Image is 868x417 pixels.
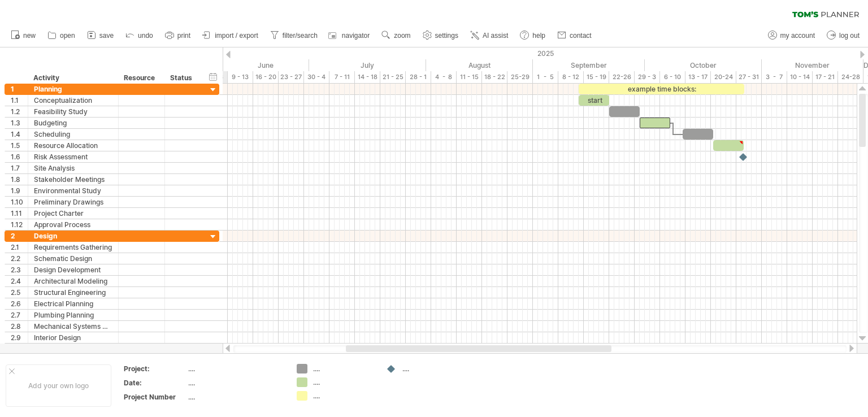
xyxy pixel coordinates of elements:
span: log out [839,32,860,40]
div: 9 - 13 [228,71,253,83]
div: 17 - 21 [813,71,838,83]
div: November 2025 [762,59,863,71]
div: Design [34,231,112,241]
span: new [23,32,36,40]
div: .... [402,364,464,373]
div: Conceptualization [34,95,112,106]
span: import / export [215,32,258,40]
div: 4 - 8 [431,71,457,83]
div: 21 - 25 [380,71,406,83]
div: start [579,95,609,106]
div: 2.7 [11,310,28,320]
span: settings [435,32,458,40]
div: .... [313,391,375,401]
div: Structural Engineering [34,287,112,298]
div: Mechanical Systems Design [34,321,112,332]
div: Planning [34,84,112,94]
div: 2.4 [11,276,28,286]
div: Electrical Planning [34,298,112,309]
div: 1.6 [11,151,28,162]
div: 24-28 [838,71,863,83]
div: example time blocks: [579,84,744,94]
div: Plumbing Planning [34,310,112,320]
span: open [60,32,75,40]
div: July 2025 [309,59,426,71]
div: 1.3 [11,118,28,128]
span: AI assist [483,32,508,40]
div: 1.8 [11,174,28,185]
div: 2.8 [11,321,28,332]
span: contact [570,32,592,40]
a: new [8,28,39,43]
div: 22-26 [609,71,635,83]
div: 2.2 [11,253,28,264]
div: .... [313,377,375,387]
div: 2.3 [11,264,28,275]
a: navigator [327,28,373,43]
div: 18 - 22 [482,71,507,83]
div: 6 - 10 [660,71,685,83]
div: 1.12 [11,219,28,230]
div: Activity [33,72,112,84]
div: 1.7 [11,163,28,173]
div: 20-24 [711,71,736,83]
div: .... [313,364,375,373]
span: undo [138,32,153,40]
div: 2.1 [11,242,28,253]
div: Project Charter [34,208,112,219]
span: zoom [394,32,410,40]
a: contact [554,28,595,43]
div: 23 - 27 [279,71,304,83]
div: .... [188,364,283,373]
span: help [532,32,545,40]
div: Risk Assessment [34,151,112,162]
div: Schematic Design [34,253,112,264]
span: navigator [342,32,370,40]
div: Design Development [34,264,112,275]
div: 14 - 18 [355,71,380,83]
div: Preliminary Drawings [34,197,112,207]
span: filter/search [283,32,318,40]
div: October 2025 [645,59,762,71]
a: my account [765,28,818,43]
div: 1 [11,84,28,94]
div: 1.4 [11,129,28,140]
div: 1.11 [11,208,28,219]
a: import / export [199,28,262,43]
div: .... [188,378,283,388]
div: Scheduling [34,129,112,140]
div: 1.9 [11,185,28,196]
div: 8 - 12 [558,71,584,83]
a: undo [123,28,157,43]
div: 10 - 14 [787,71,813,83]
div: Date: [124,378,186,388]
a: save [84,28,117,43]
div: Project Number [124,392,186,402]
span: save [99,32,114,40]
span: my account [780,32,815,40]
div: 2.5 [11,287,28,298]
a: open [45,28,79,43]
a: print [162,28,194,43]
div: Resource [124,72,158,84]
div: Site Analysis [34,163,112,173]
a: help [517,28,549,43]
div: 29 - 3 [635,71,660,83]
div: Environmental Study [34,185,112,196]
div: Feasibility Study [34,106,112,117]
div: 11 - 15 [457,71,482,83]
div: Project: [124,364,186,373]
div: Architectural Modeling [34,276,112,286]
div: Requirements Gathering [34,242,112,253]
div: 1.10 [11,197,28,207]
div: August 2025 [426,59,533,71]
div: 1 - 5 [533,71,558,83]
div: Add your own logo [6,364,111,407]
div: 7 - 11 [329,71,355,83]
a: log out [824,28,863,43]
div: 1.1 [11,95,28,106]
div: .... [188,392,283,402]
a: settings [420,28,462,43]
div: 15 - 19 [584,71,609,83]
div: 2.9 [11,332,28,343]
